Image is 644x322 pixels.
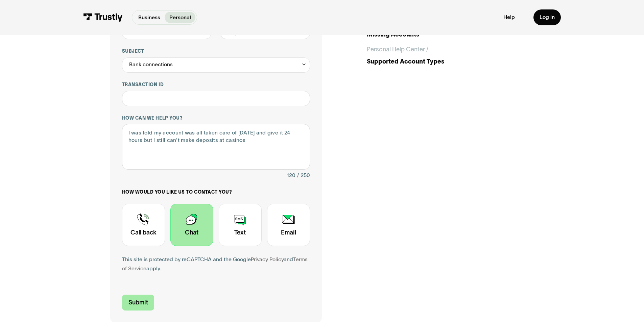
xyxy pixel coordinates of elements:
[367,45,428,54] div: Personal Help Center /
[122,295,154,311] input: Submit
[129,60,173,69] div: Bank connections
[134,12,165,23] a: Business
[165,12,195,23] a: Personal
[503,14,515,21] a: Help
[297,171,310,180] div: / 250
[367,45,534,66] a: Personal Help Center /Supported Account Types
[122,189,310,195] label: How would you like us to contact you?
[83,13,123,22] img: Trustly Logo
[540,14,555,21] div: Log in
[169,14,191,22] p: Personal
[367,57,534,66] div: Supported Account Types
[251,256,284,262] a: Privacy Policy
[533,9,561,25] a: Log in
[122,57,310,73] div: Bank connections
[122,255,310,273] div: This site is protected by reCAPTCHA and the Google and apply.
[122,48,310,54] label: Subject
[287,171,295,180] div: 120
[138,14,160,22] p: Business
[122,82,310,88] label: Transaction ID
[122,115,310,121] label: How can we help you?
